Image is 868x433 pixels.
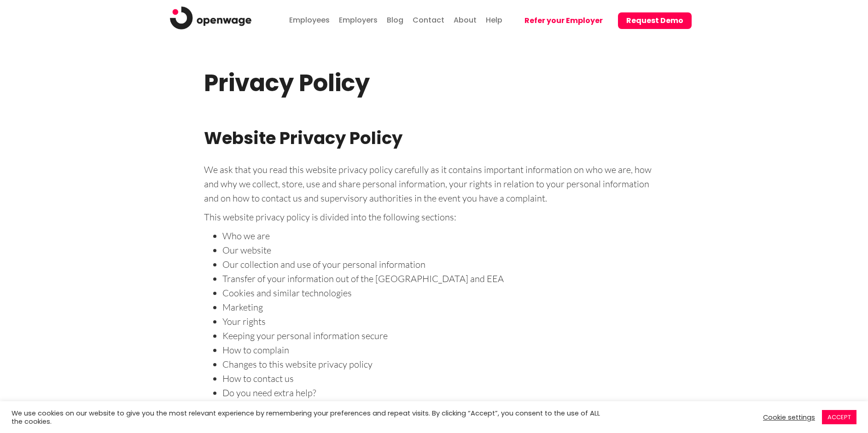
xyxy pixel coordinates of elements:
strong: Website Privacy Policy [204,126,402,150]
a: Blog [384,6,406,32]
li: Our website [222,243,664,257]
p: We ask that you read this website privacy policy carefully as it contains important information o... [204,162,664,205]
li: Cookies and similar technologies [222,286,664,300]
a: ACCEPT [822,410,856,424]
button: Refer your Employer [516,12,611,29]
li: How to contact us [222,371,664,386]
li: Keeping your personal information secure [222,329,664,343]
div: We use cookies on our website to give you the most relevant experience by remembering your prefer... [12,409,603,426]
li: Changes to this website privacy policy [222,357,664,371]
a: Employers [337,6,380,32]
a: Refer your Employer [509,3,611,40]
h1: Privacy Policy [204,70,664,105]
a: Request Demo [611,3,692,40]
li: How to complain [222,343,664,357]
li: Who we are [222,229,664,243]
iframe: Help widget launcher [786,380,858,405]
a: Cookie settings [763,413,815,421]
li: Your rights [222,314,664,329]
a: Help [484,6,505,32]
li: Do you need extra help? [222,386,664,400]
a: About [451,6,479,32]
li: Our collection and use of your personal information [222,257,664,271]
a: Contact [410,6,447,32]
li: Transfer of your information out of the [GEOGRAPHIC_DATA] and EEA [222,271,664,286]
a: Employees [287,6,332,32]
p: This website privacy policy is divided into the following sections: [204,210,664,224]
button: Request Demo [618,12,692,29]
li: Marketing [222,300,664,314]
img: logo.png [170,6,252,29]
